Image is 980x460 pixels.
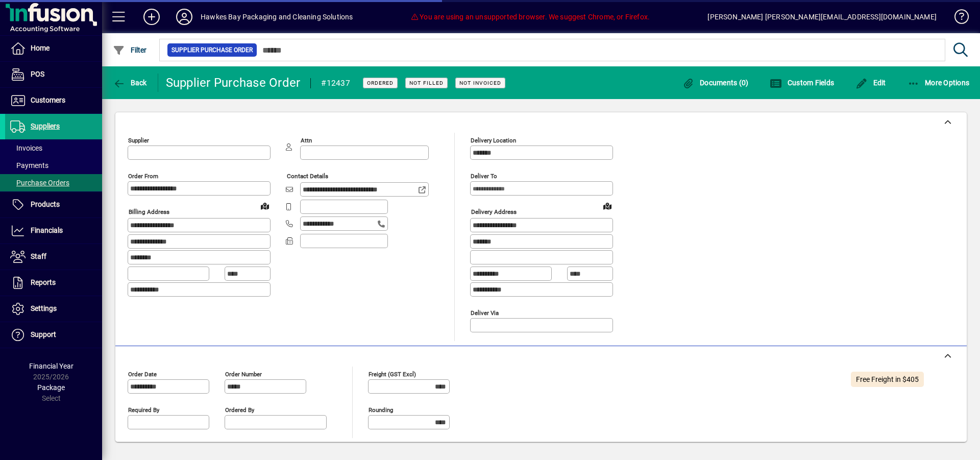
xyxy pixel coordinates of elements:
mat-label: Attn [301,137,312,144]
span: Not Invoiced [459,80,501,86]
div: Supplier Purchase Order [166,75,301,91]
span: Purchase Orders [10,179,69,187]
span: Reports [31,278,56,286]
mat-label: Ordered by [225,406,254,413]
span: Financials [31,226,63,234]
span: Home [31,44,50,52]
a: Purchase Orders [5,174,102,191]
button: Documents (0) [680,74,751,92]
a: Financials [5,218,102,244]
mat-label: Freight (GST excl) [369,370,416,377]
span: Edit [855,79,886,87]
span: Support [31,330,56,338]
a: POS [5,62,102,87]
a: Invoices [5,139,102,157]
mat-label: Supplier [128,137,149,144]
span: Suppliers [31,122,60,130]
span: Supplier Purchase Order [171,45,253,55]
button: More Options [905,74,972,92]
button: Back [110,74,150,92]
a: Settings [5,296,102,322]
div: Hawkes Bay Packaging and Cleaning Solutions [201,9,353,25]
span: Ordered [367,80,394,86]
a: Reports [5,270,102,296]
mat-label: Deliver via [471,309,499,316]
span: Filter [113,46,147,54]
span: Back [113,79,147,87]
button: Add [135,8,168,26]
div: #12437 [321,75,350,91]
mat-label: Deliver To [471,173,497,180]
button: Filter [110,41,150,59]
a: Support [5,322,102,348]
span: Settings [31,304,57,312]
a: Products [5,192,102,217]
span: Financial Year [29,362,73,370]
span: Free Freight in $405 [856,375,919,383]
span: Customers [31,96,65,104]
span: Custom Fields [770,79,834,87]
span: POS [31,70,44,78]
span: Documents (0) [682,79,749,87]
span: Staff [31,252,46,260]
mat-label: Order number [225,370,262,377]
span: Invoices [10,144,42,152]
span: Payments [10,161,48,170]
button: Custom Fields [767,74,837,92]
button: Edit [853,74,889,92]
a: Payments [5,157,102,174]
a: Customers [5,88,102,113]
mat-label: Delivery Location [471,137,516,144]
mat-label: Order date [128,370,157,377]
div: [PERSON_NAME] [PERSON_NAME][EMAIL_ADDRESS][DOMAIN_NAME] [707,9,937,25]
a: Home [5,36,102,61]
span: Not Filled [409,80,444,86]
span: You are using an unsupported browser. We suggest Chrome, or Firefox. [411,13,650,21]
mat-label: Order from [128,173,158,180]
a: Knowledge Base [947,2,967,35]
a: Staff [5,244,102,270]
mat-label: Rounding [369,406,393,413]
span: Products [31,200,60,208]
a: View on map [599,198,616,214]
button: Profile [168,8,201,26]
mat-label: Required by [128,406,159,413]
span: Package [37,383,65,392]
span: More Options [908,79,970,87]
a: View on map [257,198,273,214]
app-page-header-button: Back [102,74,158,92]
